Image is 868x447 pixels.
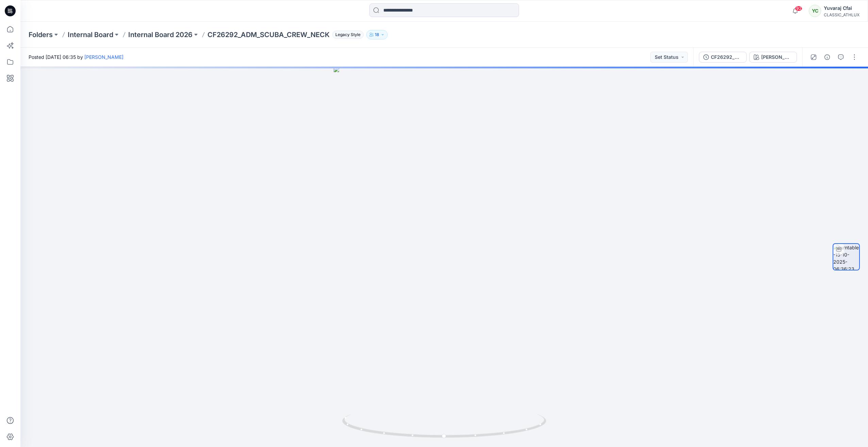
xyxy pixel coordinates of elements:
div: CF26292_ADM_SCUBA_CREW_NECK [711,53,742,61]
div: Yuvaraj Cfai [824,4,859,12]
div: CLASSIC_ATHLUX [824,12,859,17]
button: 18 [366,30,388,39]
a: Internal Board [68,30,113,39]
a: Internal Board 2026 [128,30,193,39]
div: [PERSON_NAME] [761,53,792,61]
button: Details [822,52,833,63]
button: Legacy Style [330,30,364,39]
img: turntable-15-10-2025-06:36:23 [833,244,859,270]
button: CF26292_ADM_SCUBA_CREW_NECK [699,52,747,63]
span: Posted [DATE] 06:35 by [29,53,123,61]
span: Legacy Style [332,31,364,39]
div: YC [809,5,821,17]
p: 18 [375,31,379,38]
a: [PERSON_NAME] [84,54,123,60]
button: [PERSON_NAME] [749,52,797,63]
a: Folders [29,30,53,39]
span: 92 [795,6,802,11]
p: CF26292_ADM_SCUBA_CREW_NECK [207,30,330,39]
